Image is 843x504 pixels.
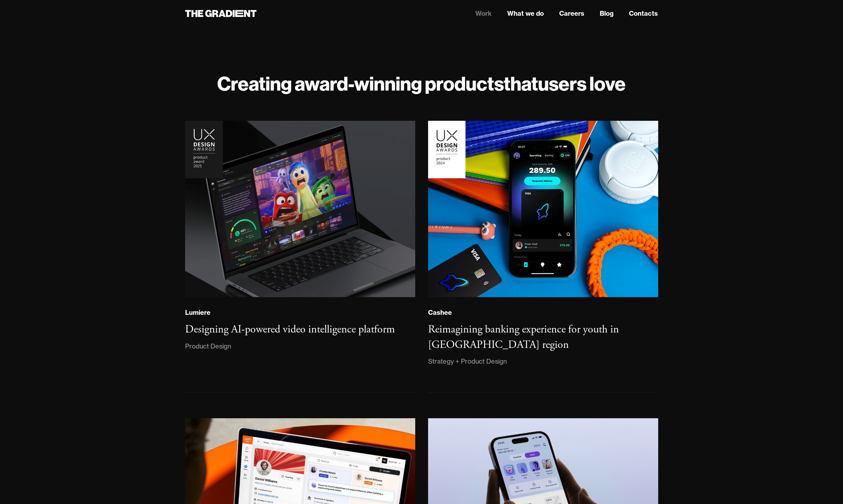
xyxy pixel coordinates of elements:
a: What we do [507,9,544,18]
a: Blog [600,9,614,18]
a: Contacts [629,9,658,18]
div: Product Design [185,341,231,351]
h1: Creating award-winning products users love [185,72,658,95]
a: CasheeReimagining banking experience for youth in [GEOGRAPHIC_DATA] regionStrategy + Product Design [428,121,658,393]
strong: that [504,71,538,96]
div: Lumiere [185,308,211,317]
a: Careers [559,9,584,18]
h3: Designing AI-powered video intelligence platform [185,323,395,336]
h3: Reimagining banking experience for youth in [GEOGRAPHIC_DATA] region [428,323,619,352]
a: Work [475,9,492,18]
div: Strategy + Product Design [428,356,507,367]
div: Cashee [428,308,452,317]
a: LumiereDesigning AI-powered video intelligence platformProduct Design [185,121,415,393]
